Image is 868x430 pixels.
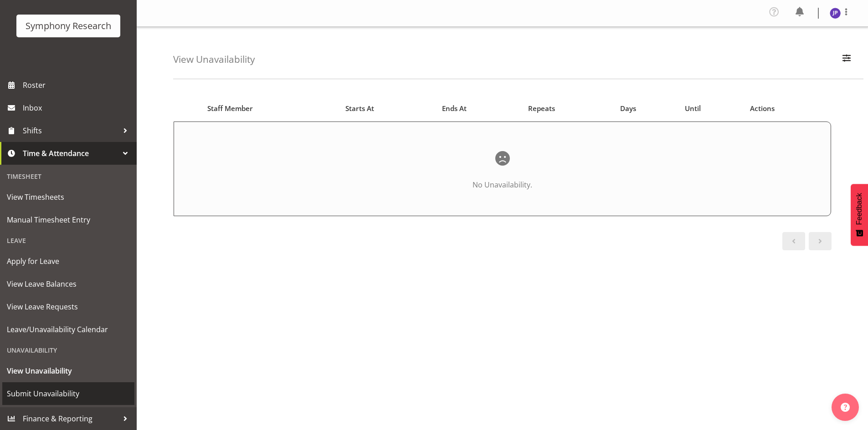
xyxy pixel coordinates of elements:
[7,213,130,227] span: Manual Timesheet Entry
[2,382,134,405] a: Submit Unavailability
[2,186,134,208] a: View Timesheets
[7,190,130,204] span: View Timesheets
[7,254,130,268] span: Apply for Leave
[7,364,130,378] span: View Unavailability
[23,101,132,115] span: Inbox
[26,19,111,33] div: Symphony Research
[620,103,675,114] div: Days
[2,231,134,250] div: Leave
[2,273,134,295] a: View Leave Balances
[23,412,118,425] span: Finance & Reporting
[830,8,841,19] img: judith-partridge11888.jpg
[2,208,134,231] a: Manual Timesheet Entry
[841,403,850,412] img: help-xxl-2.png
[345,103,431,114] div: Starts At
[2,318,134,341] a: Leave/Unavailability Calendar
[201,179,803,190] p: No Unavailability.
[837,50,856,70] button: Filter Employees
[207,103,335,114] div: Staff Member
[7,300,130,314] span: View Leave Requests
[23,147,118,160] span: Time & Attendance
[855,193,863,225] span: Feedback
[2,167,134,186] div: Timesheet
[851,184,868,246] button: Feedback - Show survey
[442,103,518,114] div: Ends At
[173,54,255,65] h4: View Unavailability
[685,103,740,114] div: Until
[750,103,826,114] div: Actions
[7,277,130,291] span: View Leave Balances
[2,250,134,273] a: Apply for Leave
[7,387,130,400] span: Submit Unavailability
[2,341,134,359] div: Unavailability
[2,359,134,382] a: View Unavailability
[23,78,132,92] span: Roster
[23,124,118,137] span: Shifts
[2,295,134,318] a: View Leave Requests
[7,323,130,336] span: Leave/Unavailability Calendar
[528,103,610,114] div: Repeats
